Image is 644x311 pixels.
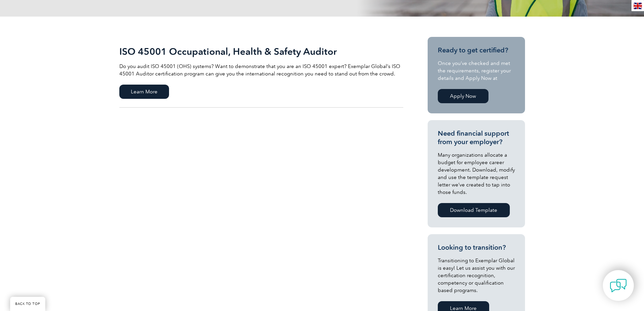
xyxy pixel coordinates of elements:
[10,297,45,311] a: BACK TO TOP
[119,46,403,57] h2: ISO 45001 Occupational, Health & Safety Auditor
[438,89,488,103] a: Apply Now
[610,277,627,294] img: contact-chat.png
[119,37,403,108] a: ISO 45001 Occupational, Health & Safety Auditor Do you audit ISO 45001 (OHS) systems? Want to dem...
[119,85,169,99] span: Learn More
[438,203,510,217] a: Download Template
[119,63,403,77] p: Do you audit ISO 45001 (OHS) systems? Want to demonstrate that you are an ISO 45001 expert? Exemp...
[438,129,515,146] h3: Need financial support from your employer?
[438,60,515,82] p: Once you’ve checked and met the requirements, register your details and Apply Now at
[438,243,515,252] h3: Looking to transition?
[438,151,515,196] p: Many organizations allocate a budget for employee career development. Download, modify and use th...
[634,3,642,9] img: en
[438,46,515,54] h3: Ready to get certified?
[438,257,515,294] p: Transitioning to Exemplar Global is easy! Let us assist you with our certification recognition, c...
